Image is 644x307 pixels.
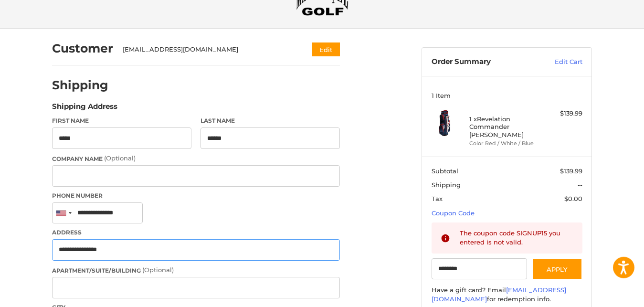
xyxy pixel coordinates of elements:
a: Edit Cart [534,57,582,67]
div: $139.99 [545,109,582,118]
h4: 1 x Revelation Commander [PERSON_NAME] [469,115,542,138]
label: Address [52,228,340,237]
label: Last Name [201,116,340,125]
a: Coupon Code [432,209,475,217]
span: Tax [432,195,443,202]
label: Company Name [52,154,340,163]
button: Edit [312,42,340,56]
label: Phone Number [52,191,340,200]
div: Have a gift card? Email for redemption info. [432,286,582,304]
label: First Name [52,116,191,125]
iframe: Google Customer Reviews [565,281,644,307]
span: -- [578,181,582,189]
li: Color Red / White / Blue [469,139,542,148]
div: The coupon code SIGNUP15 you entered is not valid. [460,229,573,247]
h3: Order Summary [432,57,534,67]
div: United States: +1 [53,203,74,223]
span: $0.00 [564,195,582,202]
h2: Shipping [52,78,108,93]
span: $139.99 [560,167,582,175]
span: Shipping [432,181,461,189]
h3: 1 Item [432,92,582,99]
button: Apply [532,258,582,280]
label: Apartment/Suite/Building [52,265,340,275]
small: (Optional) [104,154,136,162]
legend: Shipping Address [52,101,117,116]
input: Gift Certificate or Coupon Code [432,258,528,280]
h2: Customer [52,41,113,56]
div: [EMAIL_ADDRESS][DOMAIN_NAME] [123,45,294,54]
small: (Optional) [142,266,174,274]
span: Subtotal [432,167,458,175]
